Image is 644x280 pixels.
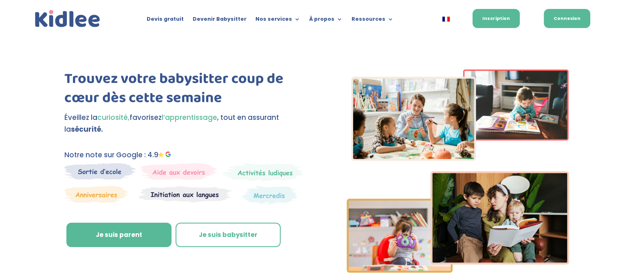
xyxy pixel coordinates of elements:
[347,69,569,273] img: Imgs-2
[33,8,102,30] img: logo_kidlee_bleu
[309,16,343,25] a: À propos
[97,113,130,122] span: curiosité,
[147,16,184,25] a: Devis gratuit
[33,8,102,30] a: Kidlee Logo
[442,17,450,22] img: Français
[544,9,590,28] a: Connexion
[66,223,171,247] a: Je suis parent
[176,223,281,247] a: Je suis babysitter
[222,163,303,182] img: Mercredi
[162,113,217,122] span: l’apprentissage
[64,149,308,161] p: Notre note sur Google : 4.9
[352,16,393,25] a: Ressources
[64,186,128,203] img: Anniversaire
[71,124,103,134] strong: sécurité.
[473,9,520,28] a: Inscription
[193,16,246,25] a: Devenir Babysitter
[242,186,297,204] img: Thematique
[141,163,217,180] img: weekends
[64,163,136,180] img: Sortie decole
[64,112,308,135] p: Éveillez la favorisez , tout en assurant la
[255,16,300,25] a: Nos services
[64,69,308,112] h1: Trouvez votre babysitter coup de cœur dès cette semaine
[139,186,231,203] img: Atelier thematique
